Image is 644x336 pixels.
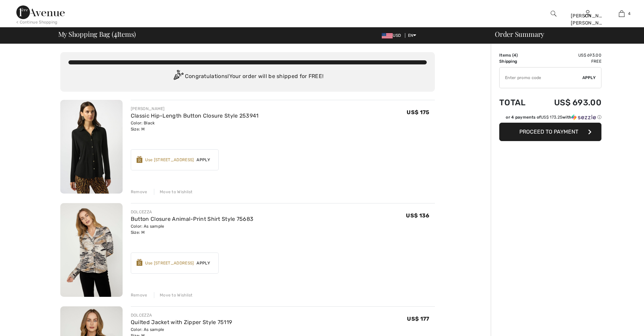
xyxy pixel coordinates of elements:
img: Classic Hip-Length Button Closure Style 253941 [60,100,123,194]
div: Remove [131,189,147,195]
td: Shipping [499,58,536,64]
a: 4 [605,10,638,18]
a: Sign In [585,10,591,17]
img: Sezzle [571,114,596,120]
span: Apply [194,157,213,163]
img: US Dollar [382,33,393,39]
img: My Bag [619,10,625,18]
span: 4 [628,11,630,17]
a: Classic Hip-Length Button Closure Style 253941 [131,112,259,119]
button: Proceed to Payment [499,123,601,141]
div: DOLCEZZA [131,312,232,318]
a: Quilted Jacket with Zipper Style 75119 [131,319,232,325]
img: 1ère Avenue [16,5,65,19]
td: Free [536,58,601,64]
span: US$ 173.25 [541,115,562,120]
div: or 4 payments of with [506,114,601,120]
div: [PERSON_NAME] [PERSON_NAME] [571,12,604,27]
div: Use [STREET_ADDRESS] [145,157,194,163]
span: Apply [582,75,596,81]
div: Move to Wishlist [154,292,193,298]
div: < Continue Shopping [16,19,58,25]
div: Congratulations! Your order will be shipped for FREE! [68,70,427,83]
span: USD [382,33,404,38]
a: Button Closure Animal-Print Shirt Style 75683 [131,216,254,222]
span: 4 [514,53,516,58]
div: Order Summary [487,31,640,37]
img: Button Closure Animal-Print Shirt Style 75683 [60,203,123,297]
td: Total [499,91,536,114]
span: US$ 136 [406,212,429,219]
div: or 4 payments ofUS$ 173.25withSezzle Click to learn more about Sezzle [499,114,601,123]
div: Color: As sample Size: M [131,223,254,235]
span: My Shopping Bag ( Items) [58,31,136,37]
img: My Info [585,10,591,18]
div: Remove [131,292,147,298]
div: [PERSON_NAME] [131,106,259,112]
input: Promo code [500,67,582,88]
div: Use [STREET_ADDRESS] [145,260,194,266]
span: US$ 175 [407,109,429,116]
span: Apply [194,260,213,266]
td: US$ 693.00 [536,52,601,58]
div: Move to Wishlist [154,189,193,195]
td: US$ 693.00 [536,91,601,114]
img: Reward-Logo.svg [137,156,143,163]
img: Congratulation2.svg [171,70,185,83]
span: US$ 177 [407,316,429,322]
div: DOLCEZZA [131,209,254,215]
span: EN [408,33,417,38]
span: Proceed to Payment [519,128,578,135]
img: search the website [551,10,556,18]
img: Reward-Logo.svg [137,259,143,266]
td: Items ( ) [499,52,536,58]
div: Color: Black Size: M [131,120,259,132]
span: 4 [114,29,117,38]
